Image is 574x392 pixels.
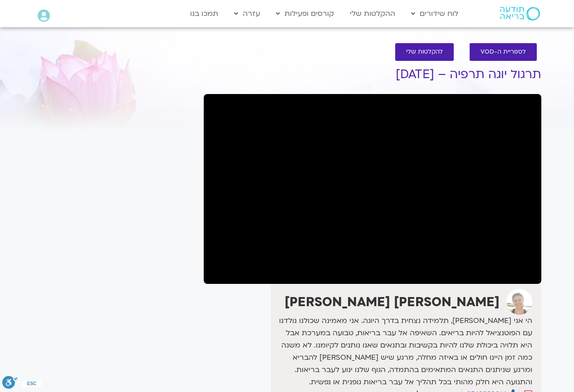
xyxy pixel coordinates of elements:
a: ההקלטות שלי [345,5,400,22]
img: סיגל כהן [506,289,532,315]
span: להקלטות שלי [406,49,443,55]
span: לספריית ה-VOD [481,49,526,55]
strong: [PERSON_NAME] [PERSON_NAME] [285,293,500,311]
p: הי אני [PERSON_NAME], תלמידה נצחית בדרך היוגה. אני מאמינה שכולנו נולדנו עם הפוטנציאל להיות בריאים... [273,315,532,388]
a: לספריית ה-VOD [470,43,537,61]
a: תמכו בנו [186,5,223,22]
a: להקלטות שלי [395,43,454,61]
a: לוח שידורים [407,5,463,22]
a: קורסים ופעילות [271,5,339,22]
a: עזרה [230,5,265,22]
img: תודעה בריאה [500,7,540,20]
h1: תרגול יוגה תרפיה – [DATE] [204,68,541,81]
